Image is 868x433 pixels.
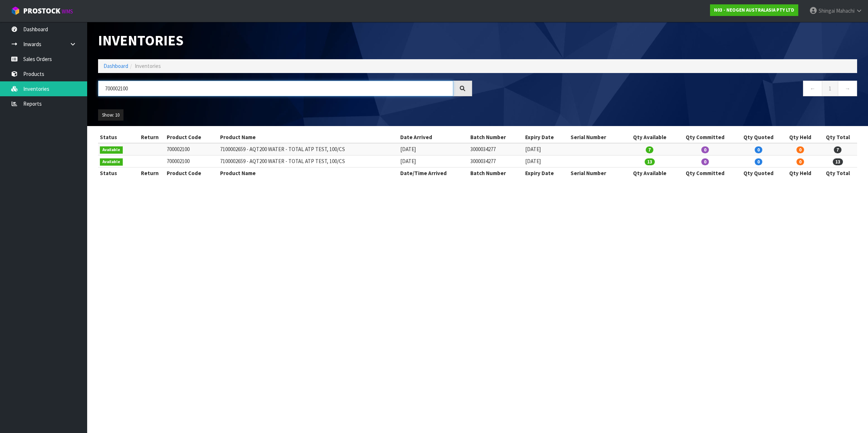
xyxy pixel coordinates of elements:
[646,146,653,153] span: 7
[98,109,123,121] button: Show: 10
[98,81,453,96] input: Search inventories
[523,131,569,143] th: Expiry Date
[525,146,541,153] span: [DATE]
[469,143,523,155] td: 3000034277
[645,158,655,165] span: 13
[398,155,469,167] td: [DATE]
[796,146,804,153] span: 0
[735,167,782,179] th: Qty Quoted
[11,6,20,15] img: cube-alt.png
[714,7,794,13] strong: N03 - NEOGEN AUSTRALASIA PTY LTD
[100,158,123,166] span: Available
[398,131,469,143] th: Date Arrived
[819,7,835,14] span: Shingai
[803,81,822,96] a: ←
[569,167,624,179] th: Serial Number
[98,131,135,143] th: Status
[735,131,782,143] th: Qty Quoted
[165,155,218,167] td: 700002100
[755,158,762,165] span: 0
[838,81,857,96] a: →
[818,131,857,143] th: Qty Total
[218,167,398,179] th: Product Name
[782,167,818,179] th: Qty Held
[135,62,161,69] span: Inventories
[469,167,523,179] th: Batch Number
[525,158,541,165] span: [DATE]
[569,131,624,143] th: Serial Number
[796,158,804,165] span: 0
[469,131,523,143] th: Batch Number
[218,155,398,167] td: 7100002659 - AQT200 WATER - TOTAL ATP TEST, 100/CS
[98,33,472,48] h1: Inventories
[100,146,123,154] span: Available
[834,146,841,153] span: 7
[755,146,762,153] span: 0
[483,81,857,98] nav: Page navigation
[398,143,469,155] td: [DATE]
[624,167,676,179] th: Qty Available
[104,62,128,69] a: Dashboard
[701,158,709,165] span: 0
[165,131,218,143] th: Product Code
[165,167,218,179] th: Product Code
[624,131,676,143] th: Qty Available
[165,143,218,155] td: 700002100
[818,167,857,179] th: Qty Total
[62,8,73,15] small: WMS
[23,6,60,16] span: ProStock
[135,167,165,179] th: Return
[135,131,165,143] th: Return
[218,143,398,155] td: 7100002659 - AQT200 WATER - TOTAL ATP TEST, 100/CS
[469,155,523,167] td: 3000034277
[98,167,135,179] th: Status
[833,158,843,165] span: 13
[836,7,855,14] span: Mahachi
[398,167,469,179] th: Date/Time Arrived
[701,146,709,153] span: 0
[523,167,569,179] th: Expiry Date
[218,131,398,143] th: Product Name
[782,131,818,143] th: Qty Held
[676,167,735,179] th: Qty Committed
[822,81,838,96] a: 1
[676,131,735,143] th: Qty Committed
